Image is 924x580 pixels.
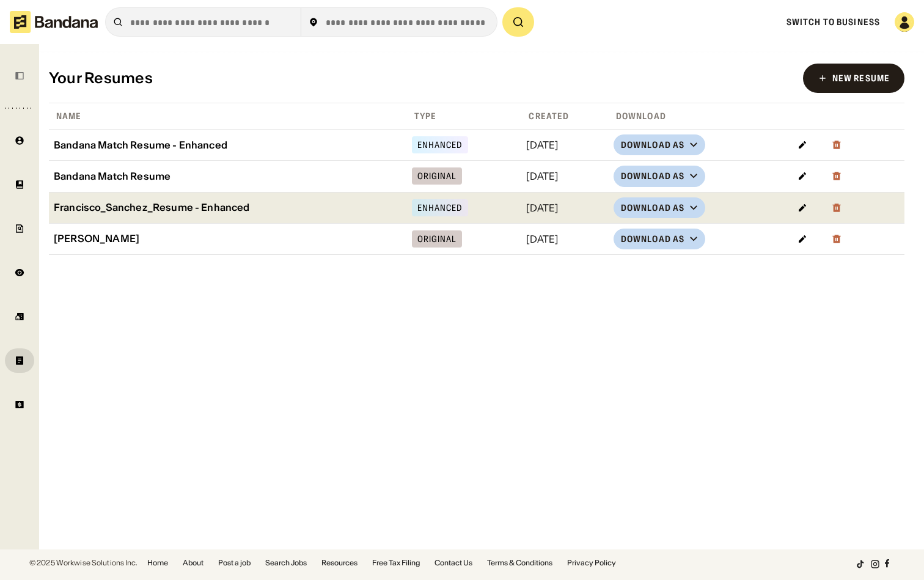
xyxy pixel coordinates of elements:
div: Type [409,111,436,122]
div: Francisco_Sanchez_Resume - Enhanced [54,202,402,213]
a: Post a job [218,559,251,567]
div: Download as [621,233,684,244]
a: Privacy Policy [567,559,616,567]
div: Created [524,111,569,122]
a: Home [147,559,168,567]
div: New Resume [832,74,890,83]
div: Name [51,111,81,122]
div: [PERSON_NAME] [54,233,402,244]
div: Bandana Match Resume [54,171,402,182]
div: [DATE] [526,234,603,244]
div: Enhanced [417,141,463,149]
div: Download as [621,202,684,213]
div: [DATE] [526,203,603,213]
a: Free Tax Filing [372,559,420,567]
div: Bandana Match Resume - Enhanced [54,139,402,151]
a: Terms & Conditions [487,559,552,567]
div: [DATE] [526,171,603,181]
a: Switch to Business [787,17,880,28]
div: [DATE] [526,140,603,150]
a: About [183,559,204,567]
div: Your Resumes [49,70,153,87]
div: Download as [621,139,684,150]
a: Contact Us [435,559,472,567]
div: Enhanced [417,204,463,212]
div: Download as [621,171,684,182]
div: Original [417,235,457,243]
img: Bandana logotype [10,11,98,33]
a: Search Jobs [265,559,307,567]
div: © 2025 Workwise Solutions Inc. [29,559,137,567]
div: Download [611,111,666,122]
a: Resources [321,559,358,567]
div: Original [417,172,457,180]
